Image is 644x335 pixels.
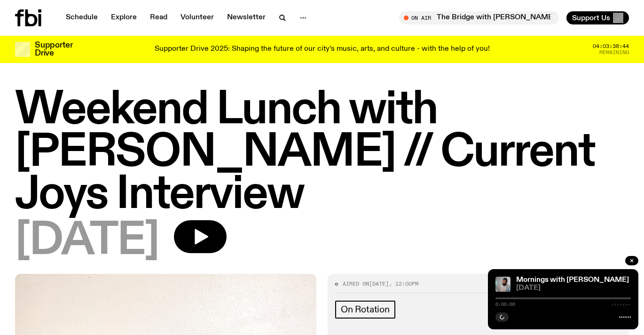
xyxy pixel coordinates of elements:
button: On AirThe Bridge with [PERSON_NAME] [399,11,559,24]
a: Mornings with [PERSON_NAME] [516,276,629,284]
img: Kana Frazer is smiling at the camera with her head tilted slightly to her left. She wears big bla... [495,277,510,292]
span: Support Us [572,14,610,22]
span: [DATE] [516,285,631,292]
a: Newsletter [221,11,271,24]
span: 04:03:38:44 [593,44,629,49]
a: Read [144,11,173,24]
h1: Weekend Lunch with [PERSON_NAME] // Current Joys Interview [15,89,629,216]
span: -:--:-- [611,302,631,307]
h3: Supporter Drive [35,41,72,57]
button: Support Us [566,11,629,24]
a: Schedule [60,11,103,24]
a: Explore [105,11,142,24]
a: Volunteer [175,11,220,24]
span: On Rotation [341,304,390,315]
p: Supporter Drive 2025: Shaping the future of our city’s music, arts, and culture - with the help o... [155,45,490,54]
span: Remaining [599,50,629,55]
span: Aired on [343,280,369,287]
span: [DATE] [15,220,159,263]
span: 0:00:00 [495,302,515,307]
span: , 12:00pm [389,280,418,287]
span: [DATE] [369,280,389,287]
a: On Rotation [335,301,395,319]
